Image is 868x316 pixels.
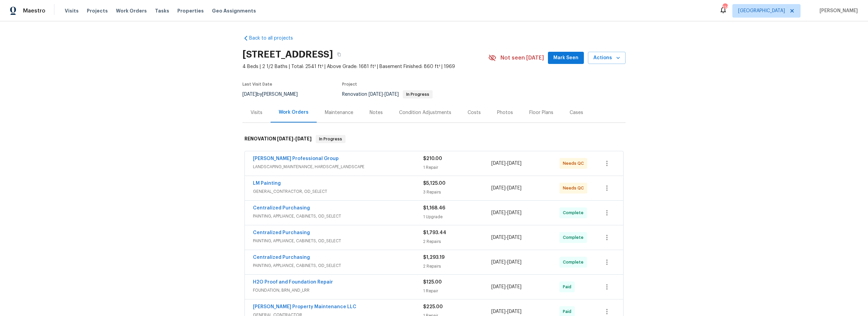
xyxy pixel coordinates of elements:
div: 1 Repair [423,288,491,294]
span: PAINTING, APPLIANCE, CABINETS, OD_SELECT [253,238,423,244]
span: FOUNDATION, BRN_AND_LRR [253,287,423,294]
span: Not seen [DATE] [500,54,544,61]
span: [DATE] [384,92,399,97]
div: Costs [468,109,481,116]
h6: RENOVATION [244,135,312,143]
span: [DATE] [507,309,521,314]
a: [PERSON_NAME] Property Maintenance LLC [253,304,356,309]
a: LM Painting [253,181,281,186]
div: Floor Plans [529,109,553,116]
div: Notes [370,109,383,116]
span: In Progress [403,92,432,96]
a: [PERSON_NAME] Professional Group [253,156,339,161]
span: - [491,160,521,167]
span: Work Orders [116,7,147,14]
div: 1 Upgrade [423,213,491,220]
span: - [491,234,521,241]
div: Cases [570,109,583,116]
span: [DATE] [507,210,521,215]
button: Actions [588,52,626,64]
span: In Progress [316,136,345,142]
span: Complete [563,234,586,241]
span: Paid [563,284,574,290]
span: [DATE] [491,235,506,240]
div: by [PERSON_NAME] [242,90,306,98]
span: Properties [177,7,204,14]
span: [DATE] [507,235,521,240]
span: Paid [563,308,574,315]
span: Visits [65,7,79,14]
div: Condition Adjustments [399,109,451,116]
div: 2 Repairs [423,238,491,245]
span: - [491,284,521,290]
span: [DATE] [369,92,383,97]
span: GENERAL_CONTRACTOR, OD_SELECT [253,188,423,195]
span: [DATE] [295,136,312,141]
span: [DATE] [507,161,521,166]
span: [DATE] [491,260,506,265]
span: $5,125.00 [423,181,446,186]
span: - [491,185,521,191]
span: PAINTING, APPLIANCE, CABINETS, OD_SELECT [253,213,423,220]
span: [DATE] [507,285,521,289]
span: - [491,259,521,266]
span: Geo Assignments [212,7,256,14]
span: LANDSCAPING_MAINTENANCE, HARDSCAPE_LANDSCAPE [253,163,423,170]
span: [PERSON_NAME] [817,7,858,14]
span: Needs QC [563,160,587,167]
span: $1,293.19 [423,255,445,260]
a: Back to all projects [242,35,308,42]
span: [DATE] [491,186,506,190]
span: Maestro [23,7,45,14]
span: Tasks [155,8,169,13]
a: Centralized Purchasing [253,255,310,260]
a: Centralized Purchasing [253,206,310,210]
div: Photos [497,109,513,116]
span: [DATE] [242,92,257,97]
span: Projects [87,7,108,14]
div: Maintenance [325,109,353,116]
span: $210.00 [423,156,442,161]
span: [DATE] [277,136,293,141]
span: [DATE] [491,309,506,314]
span: Last Visit Date [242,82,272,86]
span: - [277,136,312,141]
a: H2O Proof and Foundation Repair [253,280,333,285]
span: Complete [563,259,586,266]
span: Actions [593,54,620,62]
span: $225.00 [423,304,443,309]
span: [DATE] [491,285,506,289]
div: 114 [723,4,727,11]
span: Complete [563,209,586,216]
span: - [491,209,521,216]
div: RENOVATION [DATE]-[DATE]In Progress [242,128,626,150]
h2: [STREET_ADDRESS] [242,51,333,58]
span: [DATE] [491,161,506,166]
span: [DATE] [491,210,506,215]
span: $1,168.46 [423,206,445,210]
span: [GEOGRAPHIC_DATA] [738,7,785,14]
span: Needs QC [563,185,587,191]
span: - [369,92,399,97]
span: Mark Seen [553,54,578,62]
div: 1 Repair [423,164,491,171]
span: - [491,308,521,315]
a: Centralized Purchasing [253,230,310,235]
span: Project [342,82,357,86]
div: 2 Repairs [423,263,491,270]
div: Work Orders [279,109,309,116]
span: PAINTING, APPLIANCE, CABINETS, OD_SELECT [253,262,423,269]
span: $1,793.44 [423,230,446,235]
button: Mark Seen [548,52,584,64]
span: Renovation [342,92,433,97]
span: [DATE] [507,186,521,190]
div: Visits [251,109,262,116]
button: Copy Address [333,48,345,61]
div: 3 Repairs [423,189,491,196]
span: 4 Beds | 2 1/2 Baths | Total: 2541 ft² | Above Grade: 1681 ft² | Basement Finished: 860 ft² | 1969 [242,63,488,70]
span: [DATE] [507,260,521,265]
span: $125.00 [423,280,442,285]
